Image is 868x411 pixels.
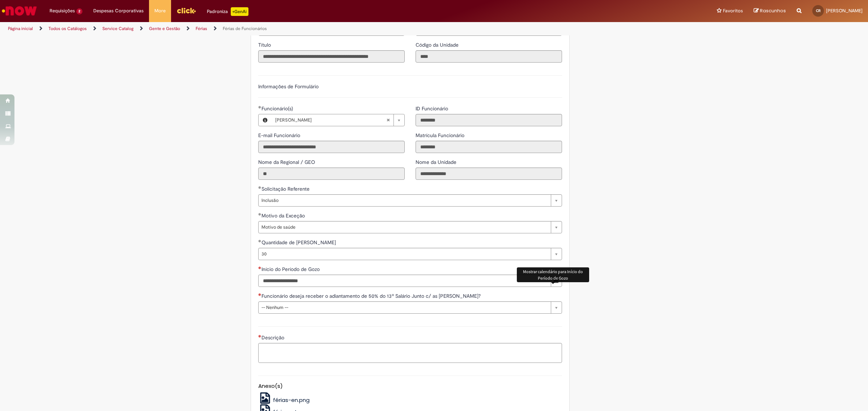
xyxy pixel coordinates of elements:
abbr: Limpar campo Funcionário(s) [383,114,393,126]
span: Somente leitura - E-mail Funcionário [258,132,302,139]
span: Necessários - Funcionário(s) [261,105,294,112]
input: Nome da Unidade [416,168,562,180]
span: Inclusão [261,195,547,206]
h5: Anexo(s) [258,383,562,389]
span: Necessários [258,293,261,296]
span: Somente leitura - Título [258,42,272,48]
input: Início do Período de Gozo [258,275,551,287]
a: Página inicial [8,26,33,31]
span: [PERSON_NAME] [275,114,386,126]
input: Código da Unidade [416,50,562,63]
span: 2 [76,8,82,14]
img: click_logo_yellow_360x200.png [176,5,196,16]
ul: Trilhas de página [5,22,573,35]
span: Despesas Corporativas [93,7,144,14]
span: Favoritos [723,7,743,14]
span: férias-en.png [273,396,310,404]
span: Obrigatório Preenchido [258,213,261,216]
img: ServiceNow [1,4,38,18]
a: Férias de Funcionários [223,26,267,31]
a: Férias [196,26,207,31]
span: Quantidade de [PERSON_NAME] [261,239,337,246]
div: Padroniza [207,7,248,16]
span: [PERSON_NAME] [826,8,863,14]
a: férias-en.png [258,396,310,404]
input: Nome da Regional / GEO [258,168,405,180]
span: Somente leitura - Código da Unidade [416,42,460,48]
a: [PERSON_NAME]Limpar campo Funcionário(s) [272,114,404,126]
a: Todos os Catálogos [48,26,87,31]
span: Obrigatório Preenchido [258,186,261,189]
a: Service Catalog [102,26,133,31]
input: ID Funcionário [416,114,562,126]
span: CR [816,8,821,13]
span: Obrigatório Preenchido [258,240,261,242]
span: Necessários [258,335,261,338]
a: Rascunhos [754,8,786,14]
span: Rascunhos [760,7,786,14]
span: Solicitação Referente [261,186,311,192]
label: Somente leitura - Título [258,41,272,48]
span: Somente leitura - Nome da Regional / GEO [258,159,316,165]
span: Início do Período de Gozo [261,266,321,272]
span: Motivo de saúde [261,221,547,233]
span: -- Nenhum -- [261,302,547,313]
div: Mostrar calendário para Início do Período de Gozo [517,267,589,282]
span: Motivo da Exceção [261,212,306,219]
span: More [154,7,166,14]
span: Somente leitura - Nome da Unidade [416,159,458,165]
p: +GenAi [231,7,248,16]
span: Necessários [258,266,261,269]
label: Informações de Formulário [258,83,319,90]
input: Matrícula Funcionário [416,141,562,153]
input: E-mail Funcionário [258,141,405,153]
span: Descrição [261,334,286,341]
button: Funcionário(s), Visualizar este registro Leonardo Pacheco Quevedo [259,114,272,126]
span: Somente leitura - ID Funcionário [416,105,450,112]
a: Gente e Gestão [149,26,180,31]
label: Somente leitura - Código da Unidade [416,41,460,48]
span: Obrigatório Preenchido [258,106,261,109]
span: Requisições [50,7,75,14]
span: 30 [261,248,547,260]
span: Somente leitura - Matrícula Funcionário [416,132,466,139]
textarea: Descrição [258,343,562,363]
input: Título [258,50,405,63]
span: Funcionário deseja receber o adiantamento de 50% do 13º Salário Junto c/ as [PERSON_NAME]? [261,293,482,299]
